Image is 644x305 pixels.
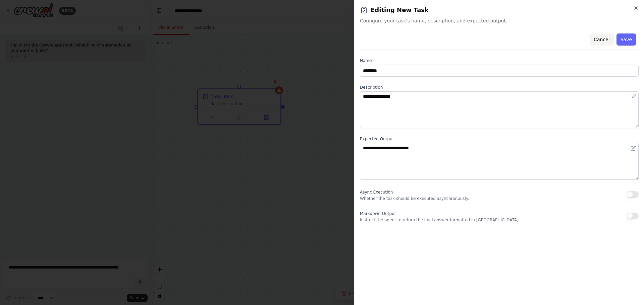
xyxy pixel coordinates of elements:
[360,17,639,24] span: Configure your task's name, description, and expected output.
[360,58,639,63] label: Name
[360,5,639,15] h2: Editing New Task
[360,190,393,195] span: Async Execution
[629,93,637,101] button: Open in editor
[629,144,637,152] button: Open in editor
[360,196,469,201] p: Whether the task should be executed asynchronously.
[360,211,396,216] span: Markdown Output
[590,33,613,46] button: Cancel
[360,136,639,142] label: Expected Output
[360,85,639,90] label: Description
[616,33,636,46] button: Save
[360,217,519,223] p: Instruct the agent to return the final answer formatted in [GEOGRAPHIC_DATA]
